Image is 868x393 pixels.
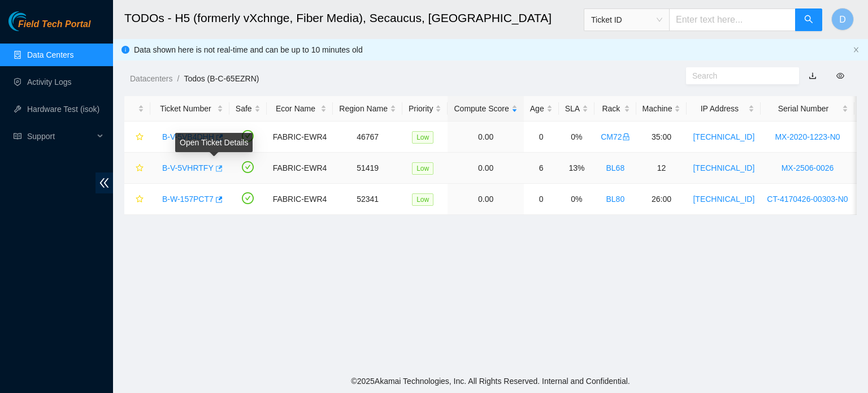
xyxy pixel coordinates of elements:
input: Enter text here... [669,8,796,31]
td: 46767 [333,122,402,153]
a: Hardware Test (isok) [27,105,99,114]
td: 52341 [333,184,402,215]
a: Datacenters [130,74,172,83]
td: 51419 [333,153,402,184]
footer: © 2025 Akamai Technologies, Inc. All Rights Reserved. Internal and Confidential. [113,369,868,393]
button: star [131,128,144,146]
a: [TECHNICAL_ID] [693,163,754,172]
span: check-circle [242,192,254,204]
a: [TECHNICAL_ID] [693,132,754,141]
td: 0% [559,184,594,215]
span: Ticket ID [591,11,662,28]
span: read [14,132,21,140]
span: Field Tech Portal [18,19,90,30]
span: star [136,164,144,173]
span: Low [412,193,433,206]
span: star [136,195,144,204]
span: eye [836,72,844,80]
button: search [795,8,822,31]
input: Search [692,70,784,82]
a: BL68 [606,163,624,172]
a: [TECHNICAL_ID] [693,195,754,204]
a: Data Centers [27,50,73,59]
span: star [136,133,144,142]
span: check-circle [242,161,254,173]
span: check-circle [242,130,254,142]
span: Support [27,125,94,148]
button: D [831,8,854,31]
span: Low [412,131,433,144]
td: 26:00 [636,184,687,215]
a: Todos (B-C-65EZRN) [184,74,259,83]
a: MX-2506-0026 [782,163,834,172]
span: / [177,74,179,83]
td: 0.00 [448,153,523,184]
span: D [839,12,846,27]
td: 6 [524,153,559,184]
a: MX-2020-1223-N0 [775,132,840,141]
a: download [809,71,817,80]
div: Open Ticket Details [175,133,253,152]
button: download [800,67,825,85]
a: CT-4170426-00303-N0 [767,195,848,204]
td: FABRIC-EWR4 [267,153,333,184]
a: B-V-5VB4DHH [162,132,214,141]
a: CM72lock [601,132,630,141]
a: B-W-157PCT7 [162,195,214,204]
td: 0 [524,122,559,153]
button: close [853,46,860,54]
td: 12 [636,153,687,184]
a: Akamai TechnologiesField Tech Portal [8,20,90,35]
span: search [804,15,813,25]
a: Activity Logs [27,77,72,87]
td: 0.00 [448,122,523,153]
span: Low [412,162,433,175]
span: lock [622,133,630,141]
td: 35:00 [636,122,687,153]
td: 0 [524,184,559,215]
td: 0.00 [448,184,523,215]
span: double-left [96,172,113,193]
td: FABRIC-EWR4 [267,122,333,153]
img: Akamai Technologies [8,11,57,31]
button: star [131,159,144,177]
td: 13% [559,153,594,184]
button: star [131,190,144,208]
td: 0% [559,122,594,153]
td: FABRIC-EWR4 [267,184,333,215]
a: BL80 [606,195,624,204]
a: B-V-5VHRTFY [162,163,214,172]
